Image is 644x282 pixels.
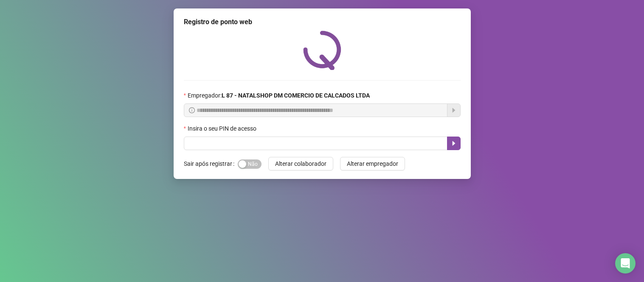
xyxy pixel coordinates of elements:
[450,140,457,147] span: caret-right
[347,159,398,168] span: Alterar empregador
[184,157,238,170] label: Sair após registrar
[189,107,195,113] span: info-circle
[184,17,461,27] div: Registro de ponto web
[268,157,333,170] button: Alterar colaborador
[222,92,370,99] strong: L 87 - NATALSHOP DM COMERCIO DE CALCADOS LTDA
[303,31,341,70] img: QRPoint
[340,157,405,170] button: Alterar empregador
[188,91,370,100] span: Empregador :
[615,253,636,274] div: Open Intercom Messenger
[184,124,262,133] label: Insira o seu PIN de acesso
[275,159,326,168] span: Alterar colaborador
